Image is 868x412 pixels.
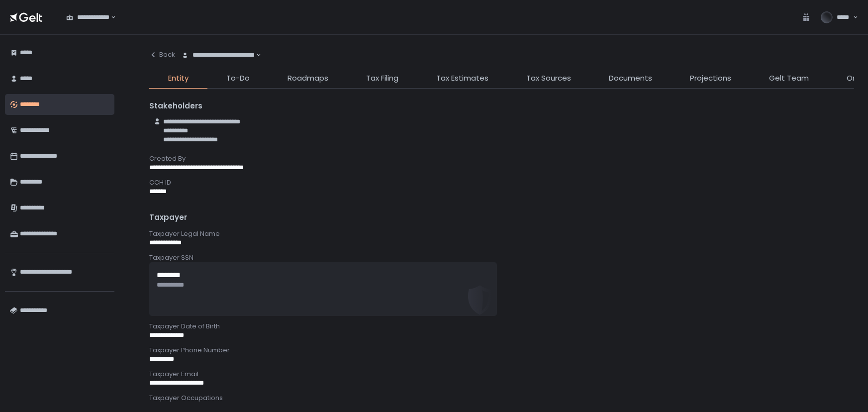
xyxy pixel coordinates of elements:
[149,253,854,262] div: Taxpayer SSN
[609,73,652,84] span: Documents
[288,73,328,84] span: Roadmaps
[149,346,854,355] div: Taxpayer Phone Number
[109,12,110,22] input: Search for option
[436,73,488,84] span: Tax Estimates
[690,73,731,84] span: Projections
[149,50,175,59] div: Back
[149,394,854,403] div: Taxpayer Occupations
[526,73,571,84] span: Tax Sources
[149,212,854,223] div: Taxpayer
[60,7,116,28] div: Search for option
[175,45,261,66] div: Search for option
[149,45,175,65] button: Back
[149,370,854,379] div: Taxpayer Email
[149,154,854,163] div: Created By
[149,101,854,112] div: Stakeholders
[149,178,854,187] div: CCH ID
[366,73,398,84] span: Tax Filing
[168,73,189,84] span: Entity
[769,73,809,84] span: Gelt Team
[255,50,255,60] input: Search for option
[149,322,854,331] div: Taxpayer Date of Birth
[226,73,250,84] span: To-Do
[149,229,854,238] div: Taxpayer Legal Name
